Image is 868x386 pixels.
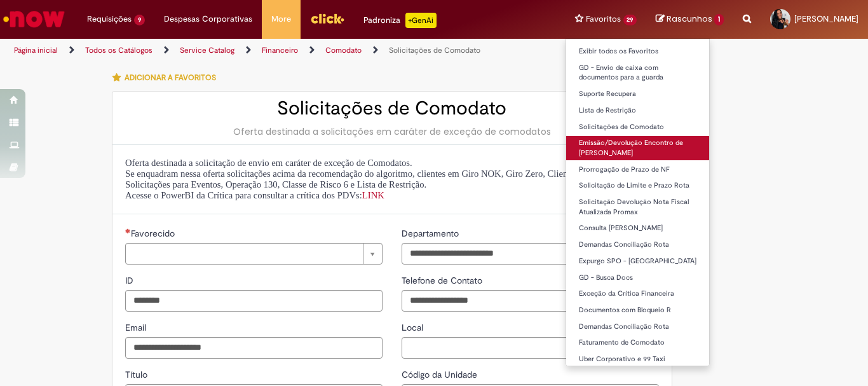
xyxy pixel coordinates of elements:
[1,6,67,32] img: ServiceNow
[714,14,724,25] span: 1
[125,72,216,83] span: Adicionar a Favoritos
[794,13,858,24] span: [PERSON_NAME]
[566,336,710,350] a: Faturamento de Comodato
[180,45,234,55] a: Service Catalog
[125,275,136,286] span: ID
[87,13,132,25] span: Requisições
[125,243,383,265] a: Limpar campo Favorecido
[566,320,710,334] a: Demandas Conciliação Rota
[566,254,710,268] a: Expurgo SPO - [GEOGRAPHIC_DATA]
[131,228,177,239] span: Necessários - Favorecido
[134,15,145,25] span: 9
[566,195,710,219] a: Solicitação Devolução Nota Fiscal Atualizada Promax
[125,369,150,380] span: Título
[566,221,710,235] a: Consulta [PERSON_NAME]
[10,39,569,62] ul: Trilhas de página
[566,104,710,118] a: Lista de Restrição
[566,303,710,317] a: Documentos com Bloqueio R
[125,290,383,312] input: ID
[566,163,710,177] a: Prorrogação de Prazo de NF
[566,238,710,252] a: Demandas Conciliação Rota
[402,228,461,239] span: Departamento
[402,322,426,333] span: Local
[586,13,621,25] span: Favoritos
[363,13,437,28] div: Padroniza
[402,369,480,380] span: Código da Unidade
[656,13,724,25] a: Rascunhos
[125,98,659,119] h2: Solicitações de Comodato
[402,243,659,265] input: Departamento
[262,45,298,55] a: Financeiro
[566,120,710,134] a: Solicitações de Comodato
[566,87,710,101] a: Suporte Recupera
[566,61,710,85] a: GD - Envio de caixa com documentos para a guarda
[125,322,149,333] span: Email
[85,45,153,55] a: Todos os Catálogos
[566,271,710,285] a: GD - Busca Docs
[125,125,659,138] div: Oferta destinada a solicitações em caráter de exceção de comodatos
[112,64,223,91] button: Adicionar a Favoritos
[164,13,252,25] span: Despesas Corporativas
[402,337,659,359] a: Limpar campo Local
[362,190,384,200] a: LINK
[125,337,383,359] input: Email
[402,290,659,312] input: Telefone de Contato
[389,45,480,55] a: Solicitações de Comodato
[271,13,291,25] span: More
[405,13,437,28] p: +GenAi
[125,158,620,200] span: Oferta destinada a solicitação de envio em caráter de exceção de Comodatos. Se enquadram nessa of...
[566,179,710,193] a: Solicitação de Limite e Prazo Rota
[566,352,710,366] a: Uber Corporativo e 99 Taxi
[566,38,710,366] ul: Favoritos
[566,45,710,59] a: Exibir todos os Favoritos
[325,45,362,55] a: Comodato
[125,228,131,233] span: Necessários
[623,15,637,25] span: 29
[310,9,344,28] img: click_logo_yellow_360x200.png
[14,45,58,55] a: Página inicial
[566,287,710,301] a: Exceção da Crítica Financeira
[566,136,710,160] a: Emissão/Devolução Encontro de [PERSON_NAME]
[667,13,712,25] span: Rascunhos
[402,275,485,286] span: Telefone de Contato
